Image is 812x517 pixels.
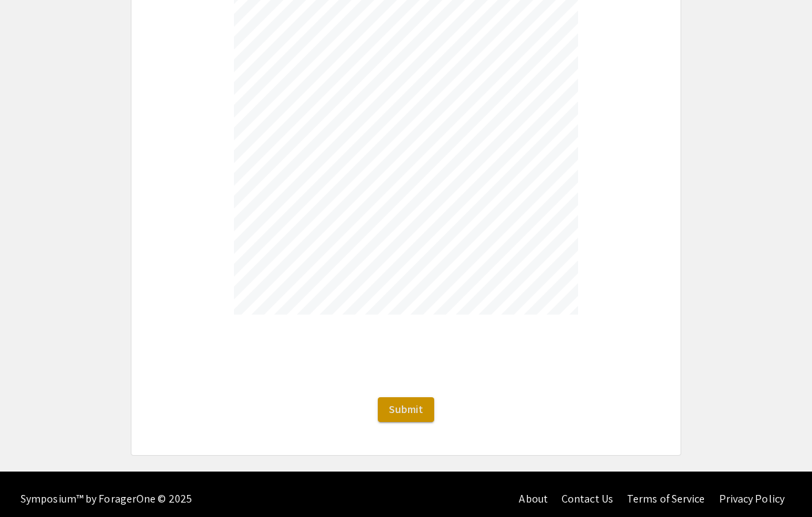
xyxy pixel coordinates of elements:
a: Contact Us [562,492,613,507]
a: About [519,492,548,507]
iframe: Chat [10,455,58,507]
span: Submit [389,403,423,417]
a: Privacy Policy [719,492,784,507]
button: Submit [378,398,434,423]
a: Terms of Service [627,492,705,507]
